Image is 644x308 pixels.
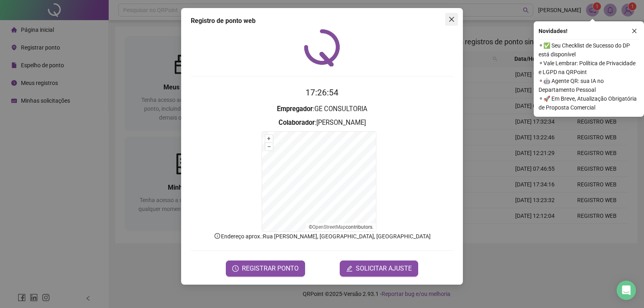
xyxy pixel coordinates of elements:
span: SOLICITAR AJUSTE [356,264,412,273]
h3: : GE CONSULTORIA [191,104,453,114]
strong: Empregador [277,105,313,113]
span: Novidades ! [539,27,568,35]
img: QRPoint [304,29,340,66]
span: REGISTRAR PONTO [242,264,299,273]
button: Close [445,13,458,26]
span: ⚬ Vale Lembrar: Política de Privacidade e LGPD na QRPoint [539,59,639,76]
span: ⚬ 🚀 Em Breve, Atualização Obrigatória de Proposta Comercial [539,94,639,112]
span: clock-circle [232,265,239,272]
button: – [265,143,273,151]
span: ⚬ ✅ Seu Checklist de Sucesso do DP está disponível [539,41,639,59]
a: OpenStreetMap [312,224,346,230]
div: Registro de ponto web [191,16,453,26]
p: Endereço aprox. : Rua [PERSON_NAME], [GEOGRAPHIC_DATA], [GEOGRAPHIC_DATA] [191,232,453,241]
button: + [265,135,273,143]
h3: : [PERSON_NAME] [191,118,453,128]
button: REGISTRAR PONTO [226,260,305,277]
span: close [632,28,637,34]
span: close [448,16,455,23]
button: editSOLICITAR AJUSTE [340,260,418,277]
time: 17:26:54 [305,88,339,97]
div: Open Intercom Messenger [617,281,636,300]
span: info-circle [214,232,221,240]
span: edit [346,265,353,272]
strong: Colaborador [279,119,315,126]
li: © contributors. [309,224,374,230]
span: ⚬ 🤖 Agente QR: sua IA no Departamento Pessoal [539,76,639,94]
